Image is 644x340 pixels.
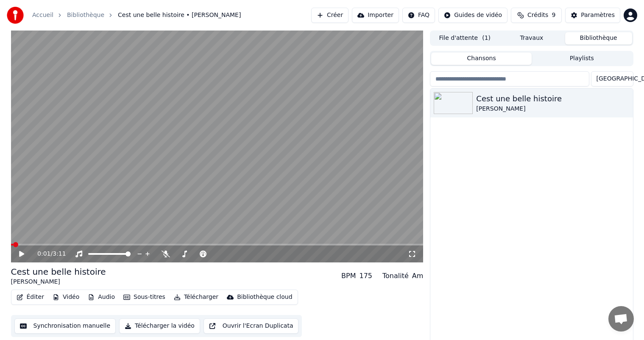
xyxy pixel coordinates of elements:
[359,271,372,281] div: 175
[412,271,424,281] div: Am
[170,291,222,303] button: Télécharger
[13,291,47,303] button: Éditer
[608,306,634,332] a: Ouvrir le chat
[431,32,498,45] button: File d'attente
[402,8,435,23] button: FAQ
[11,278,106,286] div: [PERSON_NAME]
[552,11,555,20] span: 9
[237,293,292,301] div: Bibliothèque cloud
[565,8,620,23] button: Paramètres
[7,7,24,24] img: youka
[32,11,53,20] a: Accueil
[84,291,118,303] button: Audio
[49,291,83,303] button: Vidéo
[476,105,629,113] div: [PERSON_NAME]
[67,11,104,20] a: Bibliothèque
[511,8,562,23] button: Crédits9
[204,318,299,334] button: Ouvrir l'Ecran Duplicata
[581,11,615,20] div: Paramètres
[341,271,356,281] div: BPM
[53,250,66,258] span: 3:11
[119,318,200,334] button: Télécharger la vidéo
[118,11,241,20] span: Cest une belle histoire • [PERSON_NAME]
[32,11,241,20] nav: breadcrumb
[311,8,348,23] button: Créer
[565,32,632,45] button: Bibliothèque
[532,53,632,65] button: Playlists
[527,11,548,20] span: Crédits
[11,266,106,278] div: Cest une belle histoire
[14,318,116,334] button: Synchronisation manuelle
[431,53,532,65] button: Chansons
[382,271,409,281] div: Tonalité
[37,250,50,258] span: 0:01
[120,291,169,303] button: Sous-titres
[438,8,507,23] button: Guides de vidéo
[476,93,629,105] div: Cest une belle histoire
[482,34,491,42] span: ( 1 )
[352,8,399,23] button: Importer
[498,32,565,45] button: Travaux
[37,250,58,258] div: /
